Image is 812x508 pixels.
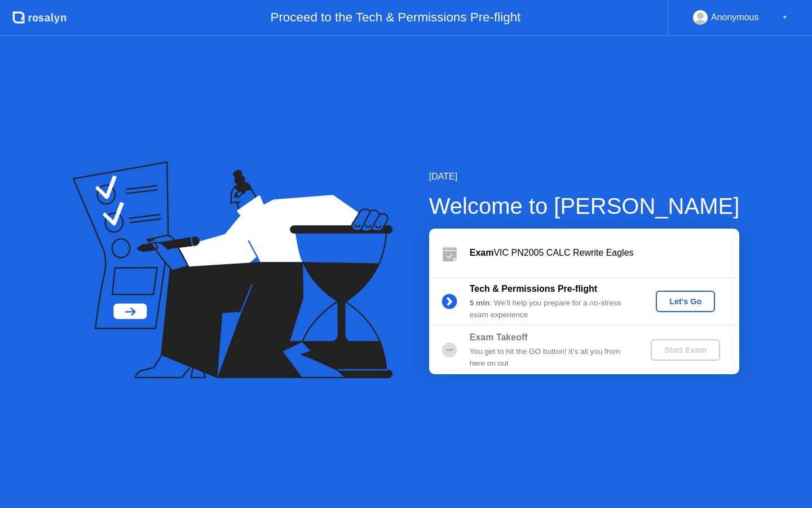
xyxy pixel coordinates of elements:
b: Exam [470,248,494,257]
button: Let's Go [656,291,715,312]
div: Welcome to [PERSON_NAME] [429,189,740,223]
div: You get to hit the GO button! It’s all you from here on out [470,346,632,369]
div: Start Exam [655,345,716,354]
div: Let's Go [660,297,710,306]
b: 5 min [470,299,490,307]
div: [DATE] [429,170,740,183]
div: ▼ [782,10,788,25]
button: Start Exam [651,339,720,361]
div: : We’ll help you prepare for a no-stress exam experience [470,297,632,321]
div: Anonymous [711,10,759,25]
b: Exam Takeoff [470,332,528,342]
div: VIC PN2005 CALC Rewrite Eagles [470,246,739,260]
b: Tech & Permissions Pre-flight [470,284,597,294]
